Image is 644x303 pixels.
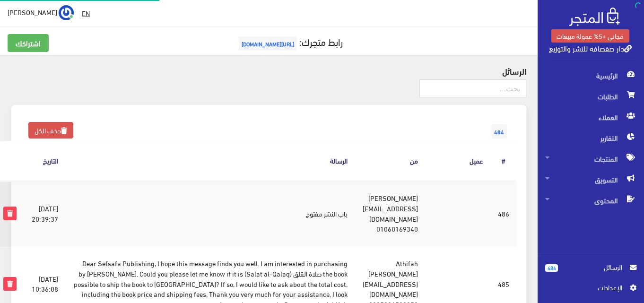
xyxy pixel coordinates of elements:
[11,66,526,76] h4: الرسائل
[538,86,644,107] a: الطلبات
[24,181,66,246] td: [DATE] 20:39:37
[553,282,622,293] span: اﻹعدادات
[566,262,622,272] span: الرسائل
[545,128,636,148] span: التقارير
[551,29,629,43] a: مجاني +5% عمولة مبيعات
[545,262,636,282] a: 484 الرسائل
[355,141,426,181] th: من
[426,141,490,181] th: عميل
[569,8,620,26] img: .
[236,33,343,50] a: رابط متجرك:[URL][DOMAIN_NAME]
[24,141,66,181] th: التاريخ
[490,181,517,246] td: 486
[239,36,297,51] span: [URL][DOMAIN_NAME]
[8,6,57,18] span: [PERSON_NAME]
[538,128,644,148] a: التقارير
[545,148,636,169] span: المنتجات
[59,5,74,20] img: ...
[545,169,636,190] span: التسويق
[419,79,526,97] input: بحث...
[538,107,644,128] a: العملاء
[545,282,636,297] a: اﻹعدادات
[545,65,636,86] span: الرئيسية
[538,190,644,211] a: المحتوى
[28,122,73,139] a: حذف الكل
[545,86,636,107] span: الطلبات
[491,124,507,139] span: 484
[545,190,636,211] span: المحتوى
[66,181,355,246] td: باب النشر مفتوح
[66,141,355,181] th: الرسالة
[538,148,644,169] a: المنتجات
[8,34,49,52] a: اشتراكك
[490,141,517,181] th: #
[8,5,74,20] a: ... [PERSON_NAME]
[545,107,636,128] span: العملاء
[549,41,632,55] a: دار صفصافة للنشر والتوزيع
[545,264,558,272] span: 484
[78,5,94,22] a: EN
[82,7,90,19] u: EN
[355,181,426,246] td: [PERSON_NAME] [EMAIL_ADDRESS][DOMAIN_NAME] 01060169340
[538,65,644,86] a: الرئيسية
